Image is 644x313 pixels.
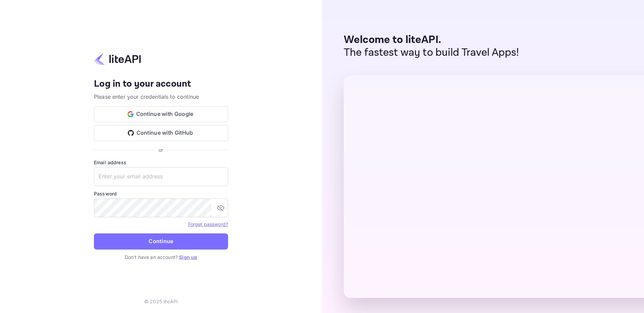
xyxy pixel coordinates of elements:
p: Please enter your credentials to continue [94,93,228,101]
input: Enter your email address [94,167,228,186]
button: Continue with GitHub [94,125,228,141]
p: © 2025 liteAPI [144,298,178,305]
a: Forget password? [188,221,228,227]
a: Sign up [179,254,197,260]
p: The fastest way to build Travel Apps! [344,46,519,59]
label: Email address [94,159,228,166]
p: Don't have an account? [94,254,228,261]
button: Continue with Google [94,106,228,122]
img: liteapi [94,52,141,65]
p: or [159,146,163,153]
h4: Log in to your account [94,78,228,90]
button: Continue [94,233,228,250]
p: Welcome to liteAPI. [344,34,519,46]
button: toggle password visibility [214,201,227,215]
label: Password [94,190,228,197]
a: Forget password? [188,221,228,227]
